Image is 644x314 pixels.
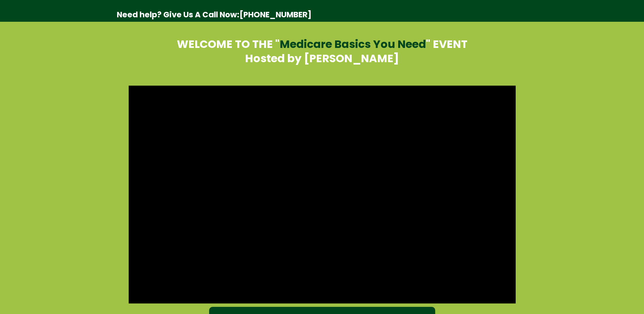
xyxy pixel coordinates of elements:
h1: Hosted by [PERSON_NAME] [125,51,519,66]
h1: WELCOME TO THE " " EVENT [125,37,519,51]
strong: Need help? Give Us A Call Now: [117,9,239,20]
strong: Medicare Basics You Need [280,36,426,52]
a: [PHONE_NUMBER] [239,9,312,20]
div: Video Player [129,86,516,303]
